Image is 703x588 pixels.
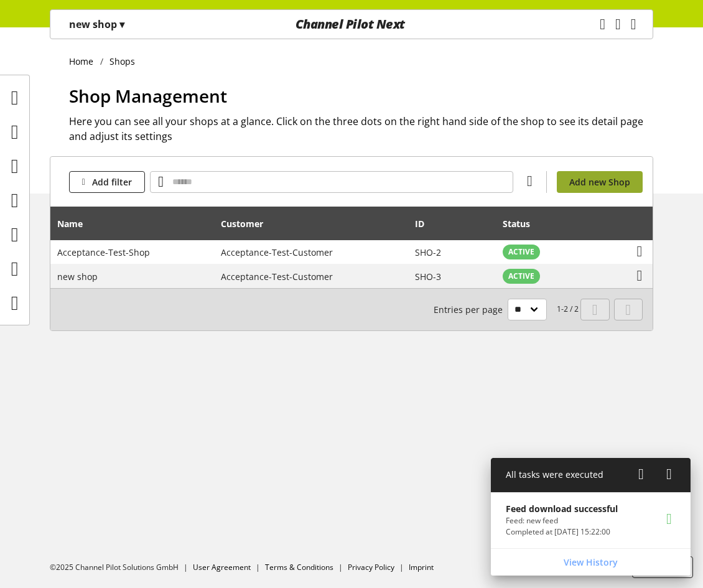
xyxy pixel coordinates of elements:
span: Add new Shop [569,175,630,189]
span: Acceptance-Test-Customer [221,271,333,282]
span: new shop [57,271,98,282]
p: Feed download successful [506,502,618,515]
a: User Agreement [193,562,251,572]
a: Privacy Policy [348,562,394,572]
div: Customer [221,217,276,230]
span: View History [564,556,618,569]
a: Feed download successfulFeed: new feedCompleted at [DATE] 15:22:00 [491,492,691,548]
a: Imprint [409,562,434,572]
nav: main navigation [50,9,653,39]
li: ©2025 Channel Pilot Solutions GmbH [50,562,193,573]
a: Add new Shop [557,171,643,193]
span: ACTIVE [508,271,534,282]
span: All tasks were executed [506,469,603,480]
span: SHO-3 [415,271,441,282]
span: SHO-2 [415,246,441,258]
div: Status [503,217,542,230]
p: Feed: new feed [506,515,618,526]
small: 1-2 / 2 [434,299,579,320]
span: Entries per page [434,303,508,316]
a: Terms & Conditions [265,562,333,572]
span: Acceptance-Test-Customer [221,246,333,258]
div: Name [57,217,95,230]
a: Home [69,55,100,68]
span: ▾ [119,17,124,31]
div: ID [415,217,437,230]
p: Completed at Oct 14, 2025, 15:22:00 [506,526,618,538]
p: new shop [69,17,124,32]
a: View History [493,551,688,573]
span: Acceptance-Test-Shop [57,246,150,258]
span: Shop Management [69,84,227,108]
span: Add filter [92,175,132,189]
button: Add filter [69,171,145,193]
h2: Here you can see all your shops at a glance. Click on the three dots on the right hand side of th... [69,114,653,144]
span: ACTIVE [508,246,534,258]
